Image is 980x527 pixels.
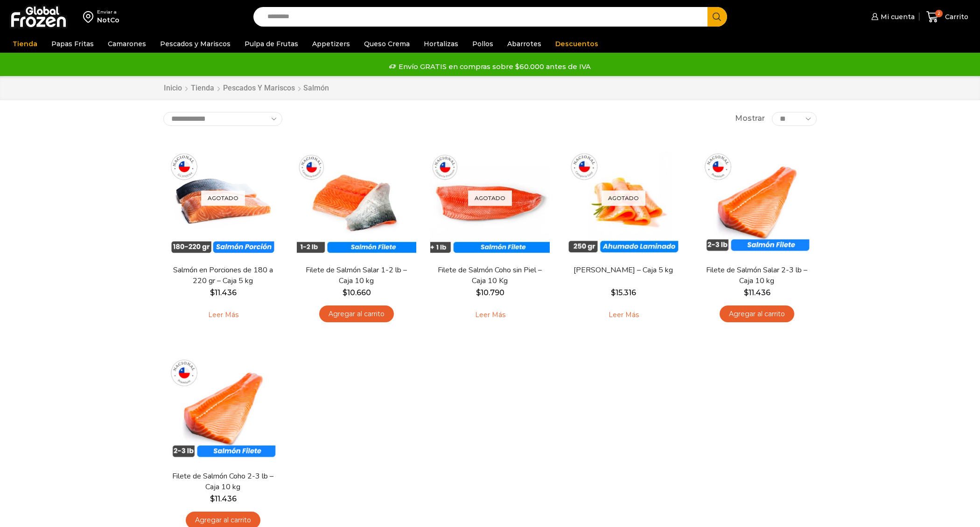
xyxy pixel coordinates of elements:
[97,9,119,15] div: Enviar a
[869,7,915,26] a: Mi cuenta
[201,190,245,206] p: Agotado
[223,83,295,94] a: Pescados y Mariscos
[703,265,811,286] a: Filete de Salmón Salar 2-3 lb – Caja 10 kg
[83,9,97,25] img: address-field-icon.svg
[935,10,943,17] span: 2
[210,494,237,503] bdi: 11.436
[163,83,329,94] nav: Breadcrumb
[476,288,481,297] span: $
[103,35,151,53] a: Camarones
[303,83,329,92] h1: Salmón
[744,288,770,297] bdi: 11.436
[419,35,463,53] a: Hortalizas
[163,112,282,126] select: Pedido de la tienda
[611,288,636,297] bdi: 15.316
[468,35,498,53] a: Pollos
[570,265,677,276] a: [PERSON_NAME] – Caja 5 kg
[47,35,98,53] a: Papas Fritas
[210,288,237,297] bdi: 11.436
[720,305,794,323] a: Agregar al carrito: “Filete de Salmón Salar 2-3 lb - Caja 10 kg”
[611,288,616,297] span: $
[169,471,277,492] a: Filete de Salmón Coho 2-3 lb – Caja 10 kg
[359,35,414,53] a: Queso Crema
[319,305,394,323] a: Agregar al carrito: “Filete de Salmón Salar 1-2 lb – Caja 10 kg”
[461,305,520,325] a: Leé más sobre “Filete de Salmón Coho sin Piel – Caja 10 Kg”
[163,83,182,94] a: Inicio
[594,305,653,325] a: Leé más sobre “Salmón Ahumado Laminado - Caja 5 kg”
[8,35,42,53] a: Tienda
[436,265,544,286] a: Filete de Salmón Coho sin Piel – Caja 10 Kg
[602,190,645,206] p: Agotado
[735,113,765,124] span: Mostrar
[744,288,749,297] span: $
[190,83,215,94] a: Tienda
[343,288,347,297] span: $
[169,265,277,286] a: Salmón en Porciones de 180 a 220 gr – Caja 5 kg
[878,12,915,21] span: Mi cuenta
[468,190,512,206] p: Agotado
[943,12,968,21] span: Carrito
[707,7,727,27] button: Search button
[476,288,504,297] bdi: 10.790
[551,35,603,53] a: Descuentos
[303,265,410,286] a: Filete de Salmón Salar 1-2 lb – Caja 10 kg
[240,35,303,53] a: Pulpa de Frutas
[97,15,119,25] div: NotCo
[343,288,371,297] bdi: 10.660
[155,35,235,53] a: Pescados y Mariscos
[503,35,546,53] a: Abarrotes
[194,305,253,325] a: Leé más sobre “Salmón en Porciones de 180 a 220 gr - Caja 5 kg”
[924,6,971,28] a: 2 Carrito
[210,288,215,297] span: $
[210,494,215,503] span: $
[308,35,355,53] a: Appetizers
